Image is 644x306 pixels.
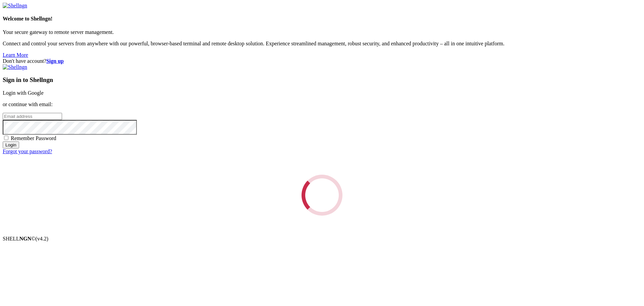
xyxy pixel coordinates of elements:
span: 4.2.0 [36,236,49,242]
a: Learn More [3,52,28,58]
div: Loading... [298,171,346,219]
span: Remember Password [11,135,56,141]
h3: Sign in to Shellngn [3,76,641,84]
b: NGN [19,236,32,242]
a: Login with Google [3,90,44,96]
div: Don't have account? [3,58,641,64]
p: Connect and control your servers from anywhere with our powerful, browser-based terminal and remo... [3,41,641,47]
img: Shellngn [3,64,27,70]
input: Email address [3,113,62,120]
h4: Welcome to Shellngn! [3,16,641,22]
p: or continue with email: [3,101,641,107]
span: SHELL © [3,236,48,242]
input: Remember Password [4,136,8,140]
a: Forgot your password? [3,148,52,154]
img: Shellngn [3,3,27,9]
a: Sign up [46,58,64,64]
input: Login [3,141,19,148]
p: Your secure gateway to remote server management. [3,29,641,35]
